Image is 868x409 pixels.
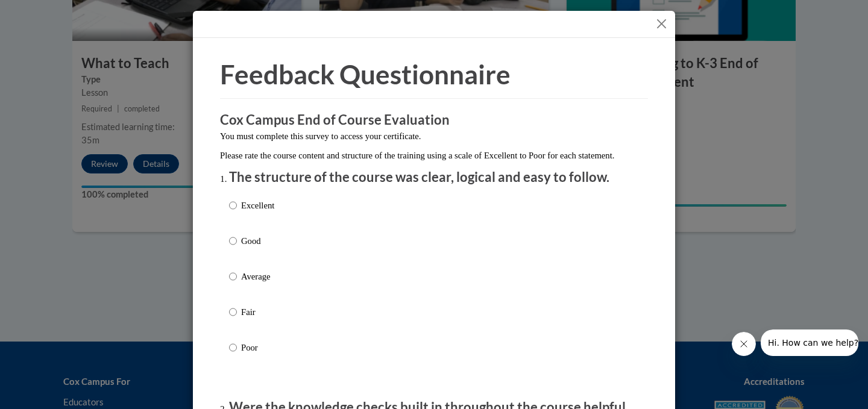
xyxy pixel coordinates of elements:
[229,199,237,212] input: Excellent
[241,270,274,283] p: Average
[761,329,858,356] iframe: Message from company
[654,16,669,31] button: Close
[220,130,648,143] p: You must complete this survey to access your certificate.
[229,341,237,354] input: Poor
[241,341,274,354] p: Poor
[732,332,756,356] iframe: Close message
[229,168,639,187] p: The structure of the course was clear, logical and easy to follow.
[220,111,648,130] h3: Cox Campus End of Course Evaluation
[229,234,237,248] input: Good
[229,270,237,283] input: Average
[229,305,237,319] input: Fair
[220,58,511,90] span: Feedback Questionnaire
[241,305,274,319] p: Fair
[241,199,274,212] p: Excellent
[241,234,274,248] p: Good
[220,149,648,162] p: Please rate the course content and structure of the training using a scale of Excellent to Poor f...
